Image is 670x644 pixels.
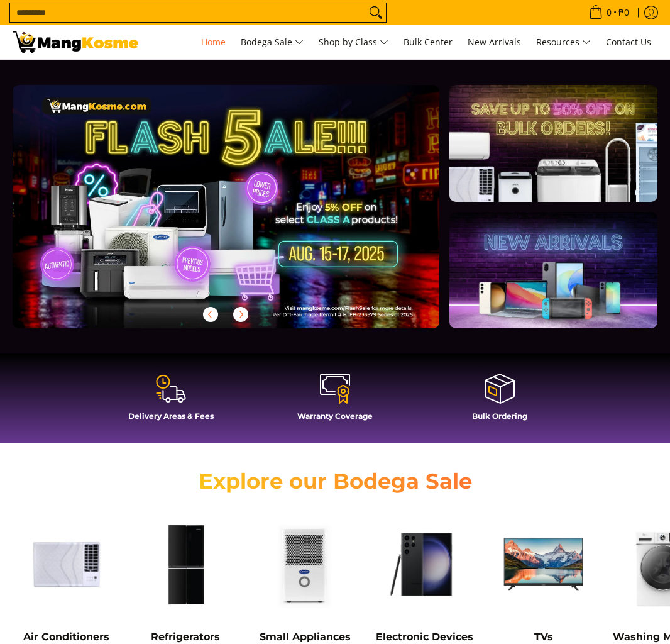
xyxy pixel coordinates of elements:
[95,372,247,430] a: Delivery Areas & Fees
[177,468,493,494] h2: Explore our Bodega Sale
[534,631,553,643] a: TVs
[312,25,395,59] a: Shop by Class
[606,36,651,48] span: Contact Us
[536,35,591,50] span: Resources
[13,31,138,53] img: Mang Kosme: Your Home Appliances Warehouse Sale Partner!
[397,25,459,59] a: Bulk Center
[197,301,224,328] button: Previous
[461,25,527,59] a: New Arrivals
[13,85,480,348] a: More
[600,25,657,59] a: Contact Us
[259,372,411,430] a: Warranty Coverage
[251,511,358,618] img: Small Appliances
[468,36,521,48] span: New Arrivals
[151,25,657,59] nav: Main Menu
[490,511,597,618] img: TVs
[23,631,109,643] a: Air Conditioners
[617,8,631,17] span: ₱0
[132,511,239,618] img: Refrigerators
[201,36,226,48] span: Home
[227,301,255,328] button: Next
[234,25,310,59] a: Bodega Sale
[366,3,386,22] button: Search
[585,6,633,19] span: •
[13,511,119,618] img: Air Conditioners
[259,411,411,421] h4: Warranty Coverage
[95,411,247,421] h4: Delivery Areas & Fees
[424,411,576,421] h4: Bulk Ordering
[151,631,220,643] a: Refrigerators
[260,631,351,643] a: Small Appliances
[195,25,232,59] a: Home
[371,511,478,618] img: Electronic Devices
[424,372,576,430] a: Bulk Ordering
[241,35,304,50] span: Bodega Sale
[376,631,473,643] a: Electronic Devices
[605,8,613,17] span: 0
[319,35,388,50] span: Shop by Class
[530,25,597,59] a: Resources
[404,36,453,48] span: Bulk Center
